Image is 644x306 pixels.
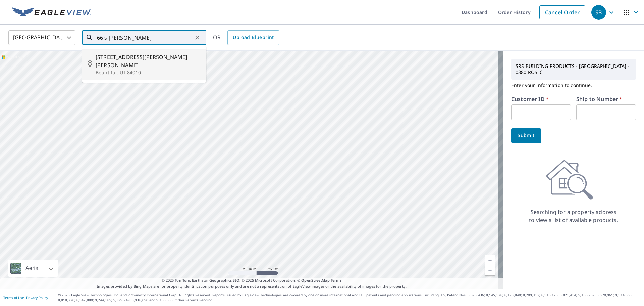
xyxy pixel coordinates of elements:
span: Submit [517,131,536,140]
p: Searching for a property address to view a list of available products. [529,208,619,224]
div: SB [591,5,606,20]
p: | [3,296,48,300]
div: Aerial [23,260,42,277]
button: Clear [193,33,202,42]
span: Upload Blueprint [233,33,274,42]
p: © 2025 Eagle View Technologies, Inc. and Pictometry International Corp. All Rights Reserved. Repo... [58,293,641,303]
a: OpenStreetMap [301,278,329,283]
a: Cancel Order [539,5,585,19]
label: Customer ID [511,96,549,102]
p: SRS BUILDING PRODUCTS - [GEOGRAPHIC_DATA] - 0380 ROSLC [513,60,634,78]
p: Bountiful, UT 84010 [96,69,201,76]
div: [GEOGRAPHIC_DATA] [8,28,75,47]
a: Current Level 5, Zoom In [485,255,495,265]
button: Submit [511,128,541,143]
a: Privacy Policy [26,295,48,300]
span: [STREET_ADDRESS][PERSON_NAME][PERSON_NAME] [96,53,201,69]
span: © 2025 TomTom, Earthstar Geographics SIO, © 2025 Microsoft Corporation, © [162,278,342,283]
a: Current Level 5, Zoom Out [485,265,495,275]
input: Search by address or latitude-longitude [97,28,193,47]
a: Upload Blueprint [227,30,279,45]
a: Terms of Use [3,295,24,300]
div: OR [213,30,279,45]
div: Aerial [8,260,58,277]
p: Enter your information to continue. [511,80,636,91]
label: Ship to Number [576,96,622,102]
img: EV Logo [12,7,91,17]
a: Terms [331,278,342,283]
